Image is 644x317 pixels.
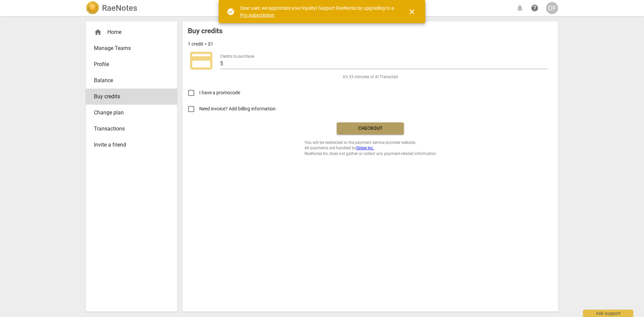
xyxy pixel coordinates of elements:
[337,122,404,135] button: Checkout
[94,44,164,52] span: Manage Teams
[94,28,164,36] div: Home
[531,4,539,12] span: help
[240,5,396,18] div: Dear user, we appreciate your loyalty! Support RaeNotes by upgrading to a
[86,137,177,153] a: Invite a friend
[94,109,164,117] span: Change plan
[356,146,374,150] a: Stripe Inc.
[94,60,164,68] span: Profile
[94,76,164,85] span: Balance
[408,8,416,16] span: close
[240,12,274,18] a: Pro subscription
[199,105,277,112] span: Need invoice? Add billing information
[220,54,254,58] label: Credits to purchase
[102,3,137,13] h2: RaeNotes
[343,74,398,80] span: It's 33 minutes of AI Transcript
[305,140,436,157] span: You will be redirected to the payment service provider website. All payments are handled by RaeNo...
[199,89,240,96] span: I have a promocode
[94,141,164,149] span: Invite a friend
[86,1,99,15] img: Logo
[188,27,223,35] h2: Buy credits
[94,28,102,36] span: home
[86,105,177,121] a: Change plan
[188,41,213,48] p: 1 credit = $1
[404,4,420,20] button: Close
[86,121,177,137] a: Transactions
[583,310,633,317] div: Ask support
[188,47,215,74] span: credit_card
[227,8,235,16] span: check_circle
[86,56,177,72] a: Profile
[86,24,177,40] div: Home
[86,40,177,56] a: Manage Teams
[342,125,398,132] span: Checkout
[86,89,177,105] a: Buy credits
[94,93,164,101] span: Buy credits
[94,125,164,133] span: Transactions
[86,1,137,15] a: LogoRaeNotes
[546,2,558,14] button: DF
[86,72,177,89] a: Balance
[529,2,541,14] a: Help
